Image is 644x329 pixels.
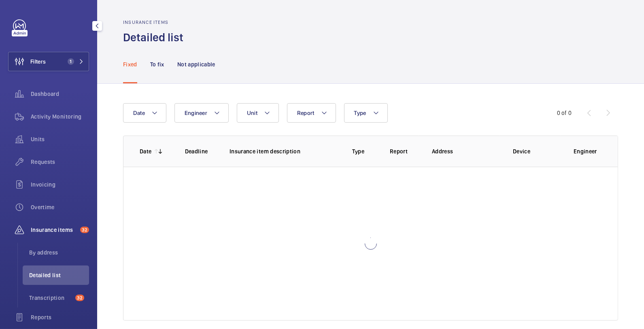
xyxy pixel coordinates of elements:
[123,19,188,25] h2: Insurance items
[247,110,257,116] span: Unit
[177,60,215,68] p: Not applicable
[31,313,89,321] span: Reports
[182,147,211,155] p: Deadline
[432,147,500,155] p: Address
[123,30,188,45] h1: Detailed list
[68,58,74,65] span: 1
[384,147,413,155] p: Report
[574,147,609,155] p: Engineer
[287,103,336,123] button: Report
[29,294,72,302] span: Transcription
[174,103,229,123] button: Engineer
[31,112,89,121] span: Activity Monitoring
[31,158,89,166] span: Requests
[150,60,164,68] p: To fix
[31,226,77,234] span: Insurance items
[123,103,166,123] button: Date
[80,227,89,233] span: 32
[31,90,89,98] span: Dashboard
[344,147,373,155] p: Type
[185,110,207,116] span: Engineer
[297,110,315,116] span: Report
[29,271,89,279] span: Detailed list
[230,147,338,155] p: Insurance item description
[237,103,279,123] button: Unit
[8,52,89,71] button: Filters1
[29,248,89,257] span: By address
[123,60,137,68] p: Fixed
[557,109,572,117] div: 0 of 0
[133,110,145,116] span: Date
[513,147,561,155] p: Device
[31,180,89,189] span: Invoicing
[344,103,388,123] button: Type
[140,147,151,155] p: Date
[31,135,89,143] span: Units
[30,57,46,66] span: Filters
[31,203,89,211] span: Overtime
[75,295,84,301] span: 32
[354,110,366,116] span: Type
